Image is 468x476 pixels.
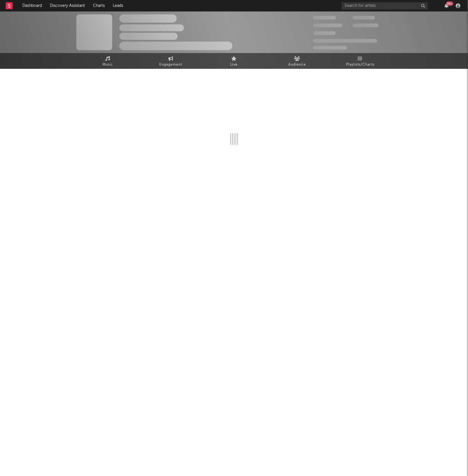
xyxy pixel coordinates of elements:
[313,46,347,50] span: Jump Score: 85.0
[139,53,203,69] a: Engagement
[266,53,329,69] a: Audience
[313,24,342,27] span: 50,000,000
[352,24,379,27] span: 1,000,000
[346,61,374,68] span: Playlists/Charts
[102,61,113,68] span: Music
[203,53,266,69] a: Live
[160,61,182,68] span: Engagement
[342,2,428,9] input: Search for artists
[76,53,139,69] a: Music
[352,16,375,19] span: 100,000
[230,61,238,68] span: Live
[313,31,336,35] span: 100,000
[329,53,392,69] a: Playlists/Charts
[288,61,306,68] span: Audience
[444,3,448,8] button: 99+
[313,39,377,43] span: 50,000,000 Monthly Listeners
[446,1,453,6] div: 99 +
[313,16,336,19] span: 300,000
